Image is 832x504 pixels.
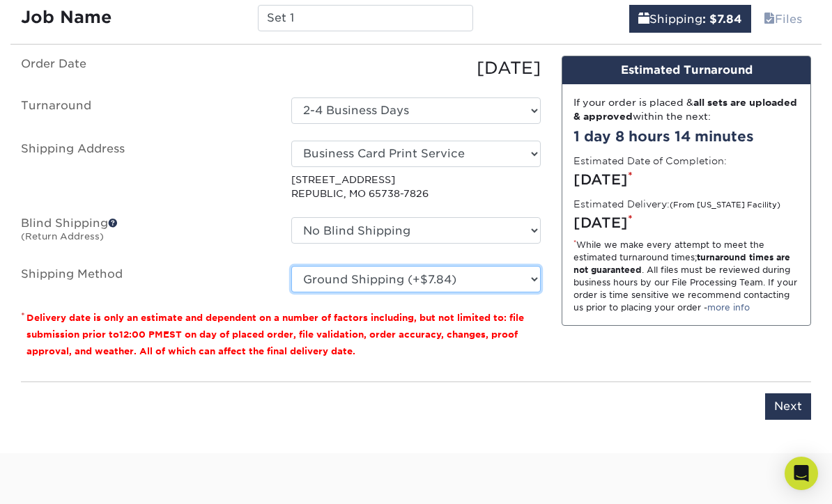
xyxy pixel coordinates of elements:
div: Estimated Turnaround [562,56,810,84]
a: more info [707,302,750,313]
span: shipping [638,13,649,26]
label: Estimated Date of Completion: [573,154,727,168]
span: files [764,13,775,26]
label: Turnaround [10,97,281,124]
div: [DATE] [573,169,799,190]
label: Order Date [10,56,281,81]
span: 12:00 PM [119,329,163,340]
label: Estimated Delivery: [573,197,780,211]
label: Shipping Address [10,141,281,201]
div: If your order is placed & within the next: [573,95,799,124]
input: Enter a job name [258,5,474,31]
small: Delivery date is only an estimate and dependent on a number of factors including, but not limited... [26,313,524,356]
div: 1 day 8 hours 14 minutes [573,126,799,147]
a: Shipping: $7.84 [629,5,751,33]
strong: Job Name [21,7,111,27]
div: [DATE] [573,212,799,233]
div: While we make every attempt to meet the estimated turnaround times; . All files must be reviewed ... [573,239,799,314]
label: Shipping Method [10,266,281,292]
input: Next [765,393,811,420]
small: (Return Address) [21,231,104,242]
b: : $7.84 [702,13,742,26]
div: [DATE] [281,56,551,81]
small: (From [US_STATE] Facility) [670,200,780,210]
p: [STREET_ADDRESS] REPUBLIC, MO 65738-7826 [291,173,541,201]
a: Files [755,5,811,33]
div: Open Intercom Messenger [785,457,818,490]
label: Blind Shipping [10,217,281,249]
